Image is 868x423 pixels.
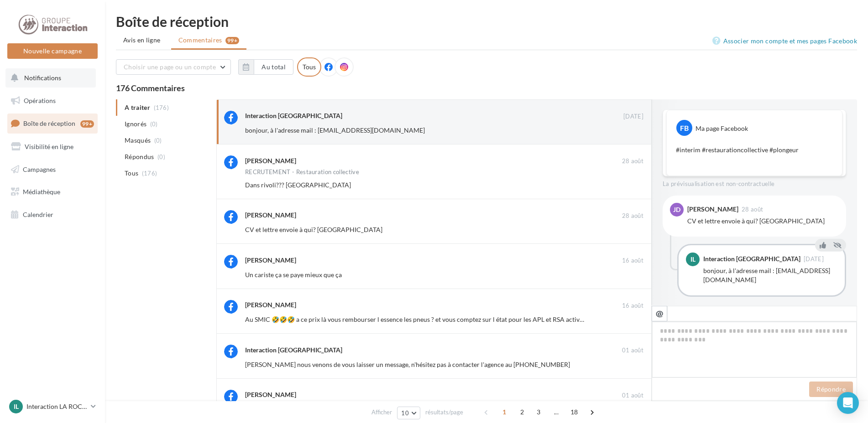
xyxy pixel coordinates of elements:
a: Médiathèque [5,182,99,201]
span: JD [673,205,680,214]
button: 10 [397,407,420,419]
span: Répondus [125,152,154,161]
span: IL [14,402,19,411]
p: Interaction LA ROCHE SUR YON [26,402,87,411]
span: Médiathèque [23,188,60,196]
span: (0) [154,137,162,144]
span: ... [549,405,564,419]
button: Au total [254,59,293,75]
button: Répondre [809,382,853,397]
span: 18 [567,405,582,419]
div: Interaction [GEOGRAPHIC_DATA] [245,346,342,355]
span: [DATE] [804,256,824,262]
span: 1 [497,405,512,419]
a: Opérations [5,91,99,110]
button: Au total [238,59,293,75]
span: 28 août [742,206,763,212]
div: Ma page Facebook [695,124,748,133]
div: [PERSON_NAME] [245,156,296,165]
i: @ [656,309,664,317]
span: Afficher [371,408,392,417]
span: Tous [125,169,138,178]
div: bonjour, à l'adresse mail : [EMAIL_ADDRESS][DOMAIN_NAME] [703,266,837,284]
div: FB [676,120,692,136]
span: Opérations [24,97,56,104]
div: [PERSON_NAME] [245,256,296,265]
div: CV et lettre envoie à qui? [GEOGRAPHIC_DATA] [687,217,839,226]
div: RECRUTEMENT - Restauration collective [245,169,359,175]
div: [PERSON_NAME] [687,206,738,212]
span: Notifications [24,74,61,82]
span: [DATE] [623,113,643,121]
span: Visibilité en ligne [25,143,73,150]
div: 176 Commentaires [116,84,857,92]
span: Dans rivoli??? [GEOGRAPHIC_DATA] [245,181,351,189]
a: Associer mon compte et mes pages Facebook [712,36,857,46]
span: Un cariste ça se paye mieux que ça [245,271,342,279]
div: La prévisualisation est non-contractuelle [663,176,846,188]
span: Boîte de réception [23,119,75,127]
a: Calendrier [5,205,99,224]
span: résultats/page [425,408,463,417]
p: #interim #restaurationcollective #plongeur [676,145,833,155]
span: Au SMIC 🤣🤣🤣 a ce prix là vous rembourser l essence les pneus ? et vous comptez sur l état pour le... [245,315,719,323]
div: 99+ [80,120,94,128]
span: [PERSON_NAME] nous venons de vous laisser un message, n'hésitez pas à contacter l'agence au [PHON... [245,361,570,368]
span: IL [690,255,695,264]
div: [PERSON_NAME] [245,300,296,310]
div: Interaction [GEOGRAPHIC_DATA] [703,256,800,262]
span: bonjour, à l'adresse mail : [EMAIL_ADDRESS][DOMAIN_NAME] [245,126,425,134]
div: Boîte de réception [116,15,857,28]
div: Interaction [GEOGRAPHIC_DATA] [245,111,342,120]
span: Choisir une page ou un compte [124,63,216,71]
span: 10 [401,409,409,417]
button: Choisir une page ou un compte [116,59,231,75]
button: @ [652,306,667,321]
a: Boîte de réception99+ [5,113,99,133]
span: (0) [150,120,158,128]
span: 01 août [622,346,643,355]
div: [PERSON_NAME] [245,211,296,220]
span: 28 août [622,212,643,220]
span: 3 [531,405,546,419]
div: Open Intercom Messenger [837,392,859,414]
span: (176) [142,170,157,177]
span: 16 août [622,302,643,310]
span: CV et lettre envoie à qui? [GEOGRAPHIC_DATA] [245,226,382,233]
span: Ignorés [125,119,146,129]
button: Nouvelle campagne [7,43,98,59]
a: Campagnes [5,160,99,179]
span: Campagnes [23,165,56,173]
span: 01 août [622,392,643,400]
span: 2 [515,405,529,419]
span: Masqués [125,136,151,145]
span: (0) [157,153,165,160]
span: Avis en ligne [123,36,161,45]
span: 28 août [622,157,643,165]
div: [PERSON_NAME] [245,390,296,399]
span: 16 août [622,257,643,265]
div: Tous [297,57,321,77]
span: Calendrier [23,211,53,218]
a: Visibilité en ligne [5,137,99,156]
button: Notifications [5,68,96,88]
a: IL Interaction LA ROCHE SUR YON [7,398,98,415]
